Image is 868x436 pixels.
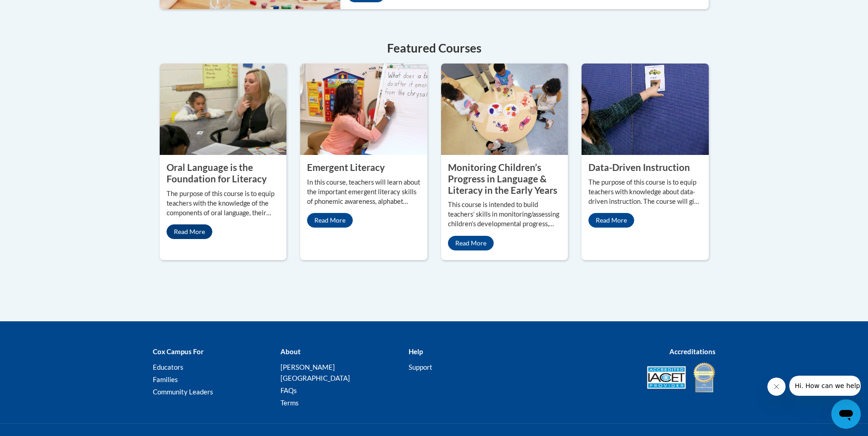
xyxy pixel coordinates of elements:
[588,178,702,207] p: The purpose of this course is to equip teachers with knowledge about data-driven instruction. The...
[789,376,861,396] iframe: Message from company
[831,399,861,429] iframe: Button to launch messaging window
[669,347,716,356] b: Accreditations
[167,162,267,184] property: Oral Language is the Foundation for Literacy
[307,213,353,228] a: Read More
[441,64,568,155] img: Monitoring Children’s Progress in Language & Literacy in the Early Years
[588,213,634,228] a: Read More
[647,366,686,389] img: Accredited IACET® Provider
[5,6,74,14] span: Hi. How can we help?
[448,236,494,250] a: Read More
[588,162,690,173] property: Data-Driven Instruction
[167,189,280,218] p: The purpose of this course is to equip teachers with the knowledge of the components of oral lang...
[582,64,709,155] img: Data-Driven Instruction
[167,224,212,239] a: Read More
[280,386,297,394] a: FAQs
[280,399,299,407] a: Terms
[300,64,427,155] img: Emergent Literacy
[153,347,204,356] b: Cox Campus For
[307,162,385,173] property: Emergent Literacy
[693,362,716,393] img: IDA® Accredited
[153,375,178,383] a: Families
[280,347,301,356] b: About
[307,178,421,207] p: In this course, teachers will learn about the important emergent literacy skills of phonemic awar...
[409,347,423,356] b: Help
[153,363,183,371] a: Educators
[280,363,350,382] a: [PERSON_NAME][GEOGRAPHIC_DATA]
[160,64,287,155] img: Oral Language is the Foundation for Literacy
[409,363,432,371] a: Support
[160,39,709,57] h4: Featured Courses
[767,378,786,396] iframe: Close message
[153,388,213,396] a: Community Leaders
[448,200,561,229] p: This course is intended to build teachers’ skills in monitoring/assessing children’s developmenta...
[448,162,557,195] property: Monitoring Children’s Progress in Language & Literacy in the Early Years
